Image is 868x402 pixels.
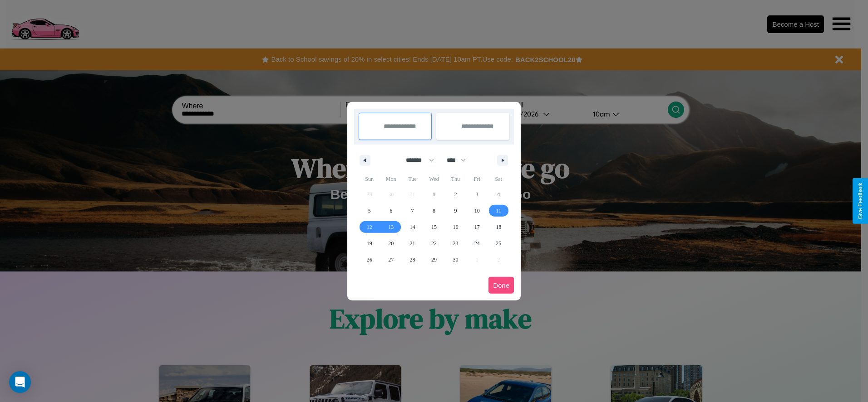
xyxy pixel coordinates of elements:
button: 2 [445,186,466,203]
button: 7 [402,203,423,219]
button: 30 [445,252,466,268]
button: 16 [445,219,466,235]
button: 24 [466,235,488,252]
span: 21 [410,235,415,252]
span: Mon [380,172,401,186]
button: 14 [402,219,423,235]
span: Tue [402,172,423,186]
button: 9 [445,203,466,219]
button: 15 [423,219,444,235]
button: 6 [380,203,401,219]
button: 27 [380,252,401,268]
span: 19 [367,235,372,252]
span: 2 [454,186,457,203]
div: Give Feedback [857,183,863,219]
button: 12 [359,219,380,235]
button: 17 [466,219,488,235]
button: 29 [423,252,444,268]
button: 5 [359,203,380,219]
span: 9 [454,203,457,219]
span: 26 [367,252,372,268]
span: 27 [388,252,394,268]
span: 29 [431,252,437,268]
span: 10 [474,203,480,219]
span: 8 [433,203,435,219]
button: 22 [423,235,444,252]
button: 1 [423,186,444,203]
span: Sat [488,172,509,186]
div: Open Intercom Messenger [9,371,31,393]
button: 25 [488,235,509,252]
span: Wed [423,172,444,186]
button: 21 [402,235,423,252]
span: 5 [368,203,371,219]
span: 12 [367,219,372,235]
span: 14 [410,219,415,235]
button: 4 [488,186,509,203]
span: 4 [497,186,500,203]
button: Done [488,277,514,294]
button: 23 [445,235,466,252]
span: 30 [453,252,458,268]
button: 3 [466,186,488,203]
button: 28 [402,252,423,268]
span: 25 [496,235,501,252]
button: 8 [423,203,444,219]
span: Thu [445,172,466,186]
span: 13 [388,219,394,235]
button: 19 [359,235,380,252]
button: 10 [466,203,488,219]
span: 22 [431,235,437,252]
button: 20 [380,235,401,252]
span: 24 [474,235,480,252]
span: Sun [359,172,380,186]
span: Fri [466,172,488,186]
span: 7 [411,203,414,219]
span: 17 [474,219,480,235]
span: 6 [390,203,392,219]
span: 15 [431,219,437,235]
span: 20 [388,235,394,252]
span: 18 [496,219,501,235]
span: 3 [476,186,478,203]
button: 11 [488,203,509,219]
span: 11 [496,203,501,219]
button: 18 [488,219,509,235]
span: 28 [410,252,415,268]
span: 1 [433,186,435,203]
span: 16 [453,219,458,235]
button: 13 [380,219,401,235]
span: 23 [453,235,458,252]
button: 26 [359,252,380,268]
